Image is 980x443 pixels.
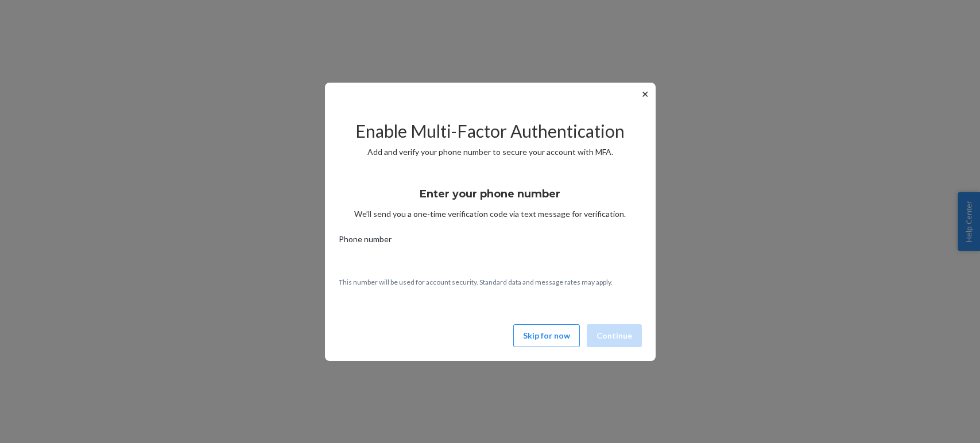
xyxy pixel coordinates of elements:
[339,122,642,141] h2: Enable Multi-Factor Authentication
[339,177,642,220] div: We’ll send you a one-time verification code via text message for verification.
[339,146,642,158] p: Add and verify your phone number to secure your account with MFA.
[513,324,580,347] button: Skip for now
[339,277,642,287] p: This number will be used for account security. Standard data and message rates may apply.
[639,87,651,101] button: ✕
[420,186,560,201] h3: Enter your phone number
[339,234,392,250] span: Phone number
[587,324,642,347] button: Continue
